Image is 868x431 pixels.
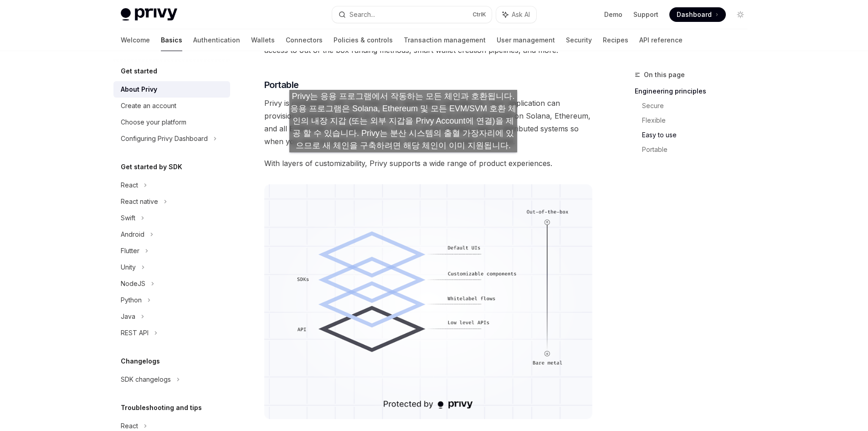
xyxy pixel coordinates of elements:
[669,7,726,22] a: Dashboard
[332,6,492,23] button: Search...CtrlK
[642,128,755,142] a: Easy to use
[264,157,593,170] span: With layers of customizability, Privy supports a wide range of product experiences.
[604,10,622,19] a: Demo
[633,10,658,19] a: Support
[121,327,149,338] div: REST API
[264,97,593,148] span: Privy is compatible with any chain your application operates on. Your application can provision e...
[121,29,150,51] a: Welcome
[121,229,144,240] div: Android
[733,7,748,22] button: Toggle dark mode
[113,98,230,114] a: Create an account
[161,29,182,51] a: Basics
[121,196,158,207] div: React native
[512,10,530,19] span: Ask AI
[121,84,157,95] div: About Privy
[121,295,142,306] div: Python
[121,66,157,77] h5: Get started
[496,6,536,23] button: Ask AI
[473,11,486,18] span: Ctrl K
[121,262,136,273] div: Unity
[639,29,683,51] a: API reference
[677,10,712,19] span: Dashboard
[193,29,240,51] a: Authentication
[497,29,555,51] a: User management
[566,29,592,51] a: Security
[642,142,755,157] a: Portable
[251,29,275,51] a: Wallets
[113,81,230,98] a: About Privy
[121,8,177,21] img: light logo
[121,100,176,111] div: Create an account
[121,356,160,367] h5: Changelogs
[121,311,135,322] div: Java
[121,133,208,144] div: Configuring Privy Dashboard
[644,69,685,80] span: On this page
[113,114,230,130] a: Choose your platform
[121,117,186,128] div: Choose your platform
[642,113,755,128] a: Flexible
[404,29,486,51] a: Transaction management
[642,99,755,113] a: Secure
[121,402,202,413] h5: Troubleshooting and tips
[121,245,139,256] div: Flutter
[264,184,593,419] img: images/Customization.png
[264,78,299,91] span: Portable
[121,180,138,191] div: React
[121,278,145,289] div: NodeJS
[121,213,135,223] div: Swift
[286,29,323,51] a: Connectors
[603,29,628,51] a: Recipes
[121,374,171,385] div: SDK changelogs
[349,9,375,20] div: Search...
[121,161,182,172] h5: Get started by SDK
[334,29,393,51] a: Policies & controls
[635,84,755,99] a: Engineering principles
